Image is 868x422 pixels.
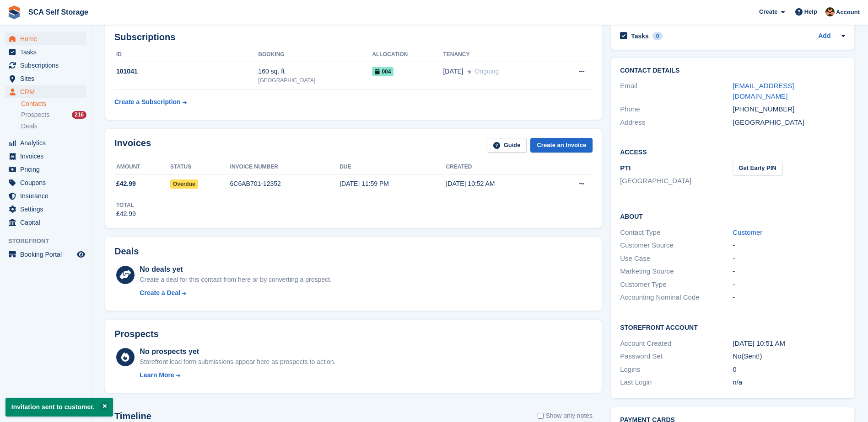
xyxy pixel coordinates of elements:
div: [GEOGRAPHIC_DATA] [733,117,845,128]
div: No deals yet [140,264,331,275]
span: Overdue [170,179,198,189]
div: Customer Type [620,280,733,290]
div: [GEOGRAPHIC_DATA] [258,76,372,84]
div: £42.99 [116,209,136,219]
th: Amount [114,160,170,174]
a: menu [5,46,86,58]
div: Phone [620,104,733,115]
span: Prospects [21,111,49,119]
span: (Sent!) [741,352,762,360]
div: Account Created [620,338,733,349]
h2: Access [620,147,845,156]
span: Create [759,7,777,16]
div: No [733,351,845,362]
div: Total [116,201,136,209]
a: Customer [733,228,762,236]
a: menu [5,190,86,202]
a: menu [5,150,86,163]
div: Create a deal for this contact from here or by converting a prospect. [140,275,331,285]
a: Create a Subscription [114,94,187,111]
div: - [733,266,845,277]
div: 216 [72,111,86,119]
div: Accounting Nominal Code [620,292,733,303]
h2: Storefront Account [620,322,845,332]
div: Contact Type [620,227,733,238]
a: menu [5,248,86,261]
span: Subscriptions [20,59,75,72]
a: menu [5,59,86,72]
div: Create a Subscription [114,97,181,107]
span: [DATE] [443,67,463,76]
a: menu [5,203,86,216]
div: Last Login [620,377,733,388]
span: Ongoing [474,68,499,75]
div: 6C6AB701-12352 [230,179,340,189]
div: Storefront lead form submissions appear here as prospects to action. [140,357,335,367]
div: n/a [733,377,845,388]
div: - [733,240,845,251]
div: 0 [733,364,845,375]
span: Insurance [20,190,75,202]
a: menu [5,137,86,149]
div: [PHONE_NUMBER] [733,104,845,115]
div: Customer Source [620,240,733,251]
a: menu [5,85,86,98]
span: Account [836,8,860,17]
span: Help [804,7,817,16]
a: Deals [21,121,86,131]
a: menu [5,216,86,229]
h2: Timeline [114,411,151,422]
a: Create an Invoice [530,138,593,153]
th: Allocation [372,47,443,62]
th: Invoice number [230,160,340,174]
div: - [733,280,845,290]
a: Learn More [140,370,335,380]
h2: Prospects [114,329,159,339]
div: - [733,292,845,303]
h2: Deals [114,246,139,257]
span: Pricing [20,163,75,176]
div: Address [620,117,733,128]
div: Create a Deal [140,288,180,298]
a: Preview store [75,249,86,260]
span: 004 [372,67,394,76]
div: [DATE] 10:52 AM [446,179,551,189]
a: menu [5,32,86,45]
span: Analytics [20,137,75,149]
th: Due [340,160,446,174]
span: Settings [20,203,75,216]
a: menu [5,72,86,85]
div: Marketing Source [620,266,733,277]
button: Get Early PIN [733,161,782,176]
span: Booking Portal [20,248,75,261]
div: 160 sq. ft [258,67,372,76]
h2: Invoices [114,138,151,153]
span: £42.99 [116,179,136,189]
h2: About [620,211,845,221]
h2: Contact Details [620,67,845,74]
label: Show only notes [538,411,593,421]
span: Deals [21,122,38,131]
div: 101041 [114,67,258,76]
span: Coupons [20,176,75,189]
a: menu [5,163,86,176]
span: Invoices [20,150,75,163]
th: Booking [258,47,372,62]
a: SCA Self Storage [25,5,92,20]
a: Contacts [21,100,86,108]
a: [EMAIL_ADDRESS][DOMAIN_NAME] [733,82,794,100]
div: [DATE] 10:51 AM [733,338,845,349]
div: Password Set [620,351,733,362]
a: Create a Deal [140,288,331,298]
h2: Tasks [631,32,649,40]
span: Capital [20,216,75,229]
span: CRM [20,85,75,98]
th: Created [446,160,551,174]
img: Sarah Race [825,7,835,16]
img: stora-icon-8386f47178a22dfd0bd8f6a31ec36ba5ce8667c1dd55bd0f319d3a0aa187defe.svg [7,5,21,19]
th: ID [114,47,258,62]
th: Tenancy [443,47,554,62]
span: Sites [20,72,75,85]
input: Show only notes [538,411,544,421]
a: Add [818,31,830,42]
